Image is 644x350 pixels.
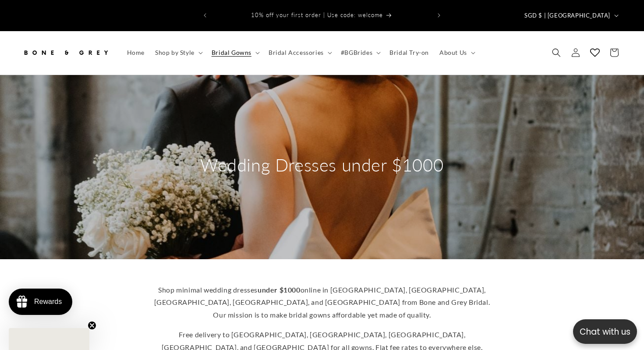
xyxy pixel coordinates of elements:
[34,298,62,306] div: Rewards
[151,284,493,321] p: Shop minimal wedding dresses online in [GEOGRAPHIC_DATA], [GEOGRAPHIC_DATA], [GEOGRAPHIC_DATA], [...
[88,321,96,330] button: Close teaser
[22,43,110,62] img: Bone and Grey Bridal
[251,11,383,18] span: 10% off your first order | Use code: welcome
[573,319,637,344] button: Open chatbox
[212,49,251,57] span: Bridal Gowns
[19,40,113,66] a: Bone and Grey Bridal
[155,49,195,57] span: Shop by Style
[258,286,301,294] strong: under $1000
[573,325,637,338] p: Chat with us
[389,49,429,57] span: Bridal Try-on
[439,49,467,57] span: About Us
[127,49,145,57] span: Home
[122,43,150,62] a: Home
[9,328,89,350] div: Close teaser
[429,7,449,24] button: Next announcement
[263,43,336,62] summary: Bridal Accessories
[200,154,443,176] h2: Wedding Dresses under $1000
[195,7,215,24] button: Previous announcement
[269,49,324,57] span: Bridal Accessories
[434,43,479,62] summary: About Us
[384,43,434,62] a: Bridal Try-on
[524,11,610,20] span: SGD $ | [GEOGRAPHIC_DATA]
[547,43,566,62] summary: Search
[150,43,206,62] summary: Shop by Style
[341,49,372,57] span: #BGBrides
[206,43,263,62] summary: Bridal Gowns
[519,7,622,24] button: SGD $ | [GEOGRAPHIC_DATA]
[336,43,384,62] summary: #BGBrides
